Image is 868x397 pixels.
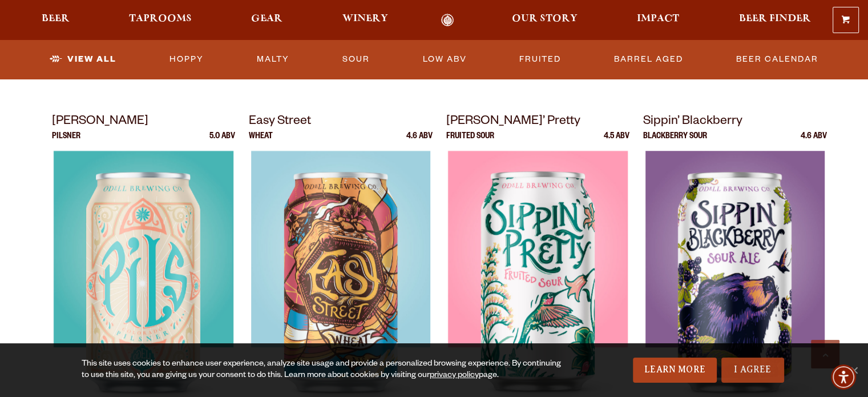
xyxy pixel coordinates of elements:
a: Low ABV [418,46,471,73]
a: Odell Home [426,14,469,27]
span: Beer Finder [738,14,810,23]
a: Gear [244,14,290,27]
a: privacy policy [430,371,479,380]
p: 4.6 ABV [406,133,433,151]
p: 4.5 ABV [604,133,629,151]
a: Barrel Aged [609,46,688,73]
span: Taprooms [129,14,192,23]
div: Accessibility Menu [831,364,856,390]
a: Our Story [504,14,585,27]
span: Impact [637,14,679,23]
p: Pilsner [52,133,80,151]
p: Easy Street [249,112,433,133]
p: Blackberry Sour [643,133,707,151]
a: Fruited [515,46,566,73]
p: [PERSON_NAME] [52,112,236,133]
p: Wheat [249,133,273,151]
a: Learn More [633,358,717,383]
span: Gear [251,14,282,23]
a: Scroll to top [811,340,839,368]
span: Winery [342,14,388,23]
p: [PERSON_NAME]’ Pretty [446,112,630,133]
a: Beer Calendar [732,46,823,73]
a: Malty [252,46,294,73]
span: Our Story [512,14,578,23]
a: View All [45,46,121,73]
a: Beer [34,14,77,27]
a: I Agree [721,358,784,383]
p: 5.0 ABV [209,133,235,151]
p: Sippin’ Blackberry [643,112,827,133]
a: Sour [338,46,374,73]
a: Taprooms [122,14,199,27]
a: Winery [335,14,395,27]
a: Hoppy [165,46,208,73]
div: This site uses cookies to enhance user experience, analyze site usage and provide a personalized ... [82,359,568,382]
span: Beer [42,14,70,23]
a: Beer Finder [731,14,818,27]
p: 4.6 ABV [801,133,827,151]
p: Fruited Sour [446,133,494,151]
a: Impact [629,14,687,27]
